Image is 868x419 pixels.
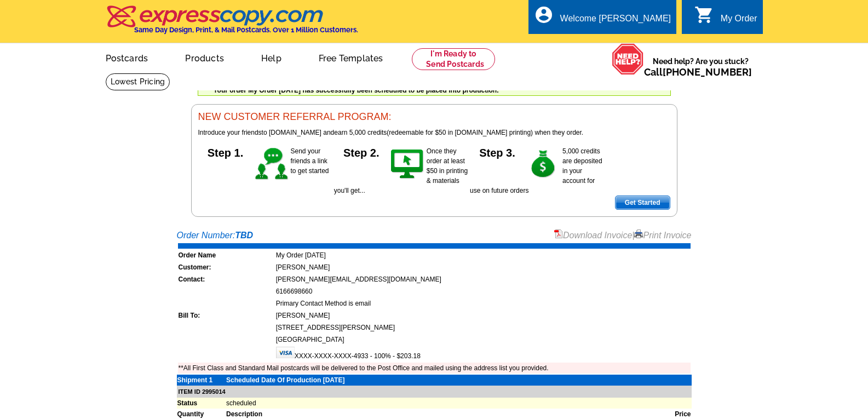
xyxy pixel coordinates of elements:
a: Help [244,44,299,70]
span: earn 5,000 credits [334,129,387,136]
i: shopping_cart [694,5,714,25]
i: account_circle [534,5,554,25]
span: Need help? Are you stuck? [644,56,757,78]
img: visa.gif [276,347,295,358]
img: step-2.gif [389,146,427,182]
div: Welcome [PERSON_NAME] [560,14,671,29]
td: [STREET_ADDRESS][PERSON_NAME] [275,322,691,333]
td: scheduled [226,398,692,409]
a: shopping_cart My Order [694,12,757,26]
td: ITEM ID 2995014 [177,386,692,398]
img: small-pdf-icon.gif [554,229,563,238]
span: Call [644,66,752,78]
a: Free Templates [301,44,401,70]
td: XXXX-XXXX-XXXX-4933 - 100% - $203.18 [275,346,691,361]
td: Customer: [178,262,274,273]
span: 5,000 credits are deposited in your account for use on future orders [470,147,602,194]
span: Introduce your friends [198,129,262,136]
div: | [554,229,692,242]
td: Bill To: [178,310,274,321]
div: Order Number: [177,229,692,242]
h5: Step 3. [470,146,525,157]
a: Same Day Design, Print, & Mail Postcards. Over 1 Million Customers. [106,13,358,34]
h3: NEW CUSTOMER REFERRAL PROGRAM: [198,111,670,123]
span: Send your friends a link to get started [291,147,329,175]
strong: TBD [235,231,253,240]
span: Get Started [616,196,670,209]
td: Order Name [178,250,274,261]
a: Products [168,44,242,70]
a: [PHONE_NUMBER] [663,66,752,78]
td: Primary Contact Method is email [275,298,691,309]
iframe: LiveChat chat widget [649,164,868,419]
td: Shipment 1 [177,375,226,386]
a: Print Invoice [634,231,691,240]
a: Get Started [615,196,670,210]
span: Your order My Order [DATE] has successfully been scheduled to be placed into production. [214,87,499,94]
a: Download Invoice [554,231,632,240]
div: My Order [721,14,757,29]
td: My Order [DATE] [275,250,691,261]
td: Contact: [178,274,274,285]
td: **All First Class and Standard Mail postcards will be delivered to the Post Office and mailed usi... [178,363,691,374]
td: 6166698660 [275,286,691,297]
img: small-print-icon.gif [634,229,643,238]
td: [PERSON_NAME][EMAIL_ADDRESS][DOMAIN_NAME] [275,274,691,285]
h5: Step 2. [334,146,389,157]
h4: Same Day Design, Print, & Mail Postcards. Over 1 Million Customers. [134,26,358,34]
img: help [612,43,644,75]
td: [PERSON_NAME] [275,262,691,273]
img: step-3.gif [525,146,562,182]
td: [GEOGRAPHIC_DATA] [275,334,691,345]
td: Scheduled Date Of Production [DATE] [226,375,692,386]
h5: Step 1. [198,146,253,157]
a: Postcards [88,44,166,70]
span: Once they order at least $50 in printing & materials you'll get... [334,147,468,194]
img: u [171,97,182,97]
td: [PERSON_NAME] [275,310,691,321]
td: Status [177,398,226,409]
img: step-1.gif [253,146,291,182]
p: to [DOMAIN_NAME] and (redeemable for $50 in [DOMAIN_NAME] printing) when they order. [198,128,670,137]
